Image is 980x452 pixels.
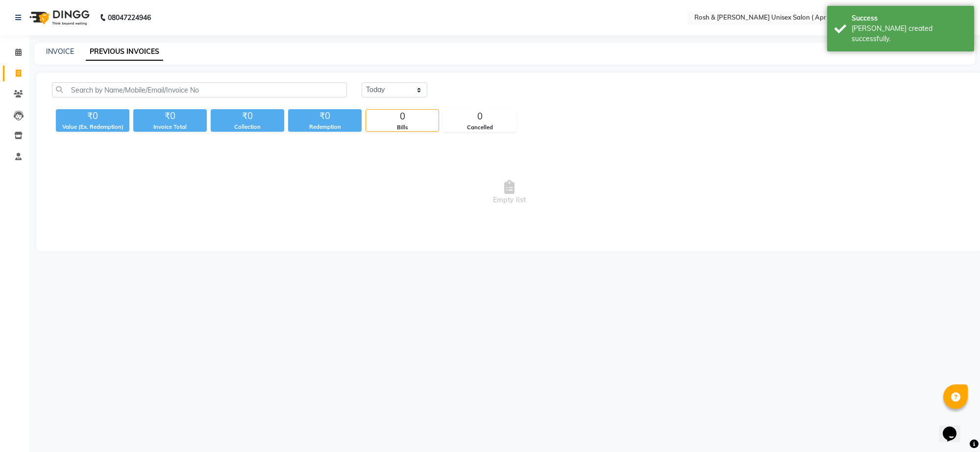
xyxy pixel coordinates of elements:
div: ₹0 [211,109,284,123]
div: Redemption [288,123,362,131]
a: PREVIOUS INVOICES [86,43,163,61]
div: Invoice Total [133,123,207,131]
div: Bills [366,123,439,132]
div: Collection [211,123,284,131]
img: logo [25,4,92,31]
a: INVOICE [46,47,74,56]
div: Value (Ex. Redemption) [56,123,129,131]
span: Empty list [52,143,967,241]
div: ₹0 [56,109,129,123]
div: ₹0 [288,109,362,123]
div: ₹0 [133,109,207,123]
iframe: chat widget [939,413,970,442]
input: Search by Name/Mobile/Email/Invoice No [52,82,347,97]
div: Bill created successfully. [852,24,967,44]
div: 0 [443,110,516,123]
div: Cancelled [443,123,516,132]
b: 08047224946 [108,4,151,31]
div: Success [852,13,967,24]
div: 0 [366,110,439,123]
